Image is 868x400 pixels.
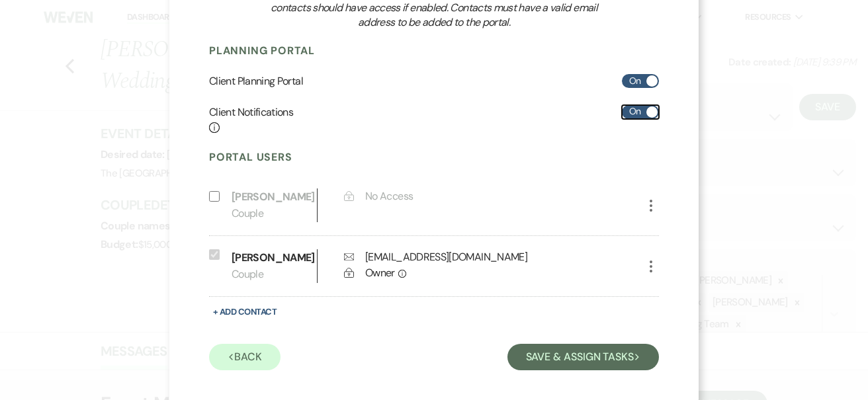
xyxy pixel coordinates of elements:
button: Save & Assign Tasks [507,344,659,370]
h4: Planning Portal [209,44,659,58]
h4: Portal Users [209,150,659,165]
div: No Access [365,188,681,204]
p: [PERSON_NAME] [232,188,310,206]
div: Owner [365,265,663,281]
span: On [629,103,641,120]
button: Back [209,344,281,370]
h6: Client Planning Portal [209,74,303,89]
h6: Client Notifications [209,105,293,135]
span: On [629,73,641,89]
p: [PERSON_NAME] [232,249,310,266]
div: [EMAIL_ADDRESS][DOMAIN_NAME] [365,249,527,265]
p: Couple [232,266,317,283]
button: + Add Contact [209,303,281,320]
p: Couple [232,205,317,222]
